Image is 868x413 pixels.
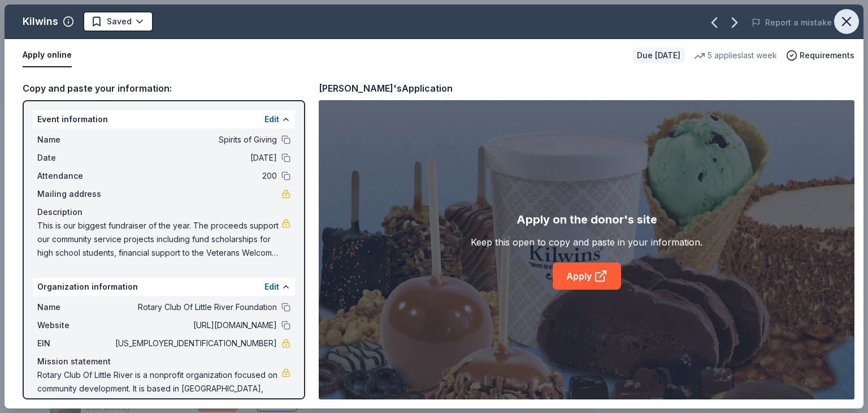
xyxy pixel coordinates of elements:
button: Report a mistake [752,16,832,29]
span: Spirits of Giving [113,133,277,147]
button: Requirements [786,49,854,62]
button: Saved [83,11,153,32]
span: Attendance [37,169,113,183]
span: Date [37,151,113,165]
div: Keep this open to copy and paste in your information. [471,235,702,249]
span: [DATE] [113,151,277,165]
button: Edit [264,280,279,294]
span: EIN [37,337,113,350]
div: Kilwins [23,12,58,31]
span: [URL][DOMAIN_NAME] [113,319,277,332]
span: [US_EMPLOYER_IDENTIFICATION_NUMBER] [113,337,277,350]
span: Name [37,300,113,314]
span: Requirements [800,49,854,62]
div: [PERSON_NAME]'s Application [319,81,453,96]
span: Website [37,319,113,332]
div: Event information [33,110,295,128]
button: Edit [264,113,279,126]
div: Due [DATE] [632,48,685,63]
div: Description [37,205,290,219]
span: Name [37,133,113,147]
span: This is our biggest fundraiser of the year. The proceeds support our community service projects i... [37,219,281,260]
div: Mission statement [37,355,290,368]
a: Apply [553,263,621,290]
div: Organization information [33,278,295,296]
span: Rotary Club Of Little River Foundation [113,300,277,314]
div: Copy and paste your information: [23,81,305,96]
span: Mailing address [37,187,113,201]
div: Apply on the donor's site [517,210,657,229]
span: Saved [107,15,132,28]
div: 5 applies last week [694,49,777,62]
button: Apply online [23,44,72,67]
span: Rotary Club Of Little River is a nonprofit organization focused on community development. It is b... [37,368,281,409]
span: 200 [113,169,277,183]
